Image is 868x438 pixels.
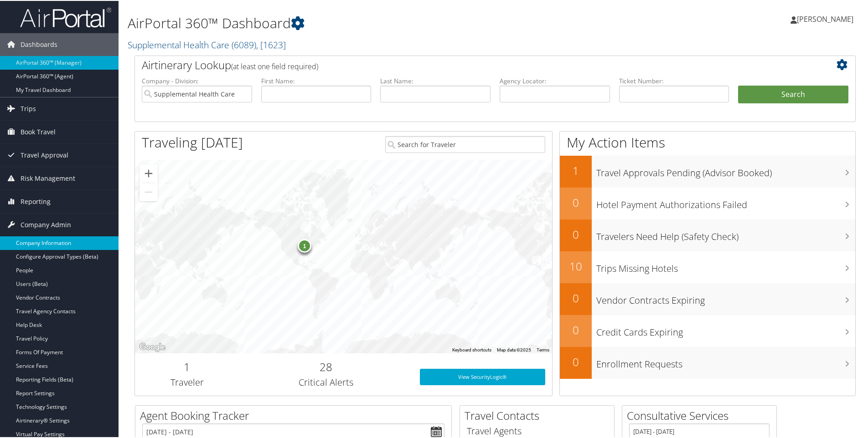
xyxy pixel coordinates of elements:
button: Zoom in [139,163,158,182]
h3: Trips Missing Hotels [596,257,855,274]
a: 0Travelers Need Help (Safety Check) [560,219,855,250]
img: Google [137,341,167,352]
a: Supplemental Health Care [128,38,286,50]
span: Reporting [21,189,51,212]
h2: 1 [142,358,232,374]
h3: Credit Cards Expiring [596,321,855,338]
label: Company - Division: [142,76,252,85]
h2: 0 [560,353,592,369]
a: 0Enrollment Requests [560,346,855,378]
h3: Vendor Contracts Expiring [596,289,855,306]
span: Map data ©2025 [497,346,531,351]
h3: Travel Approvals Pending (Advisor Booked) [596,161,855,178]
h1: My Action Items [560,132,855,151]
a: 0Vendor Contracts Expiring [560,282,855,314]
span: Risk Management [21,166,75,189]
a: Open this area in Google Maps (opens a new window) [137,341,167,352]
h2: Agent Booking Tracker [140,407,451,423]
label: Agency Locator: [500,76,610,85]
span: , [ 1623 ] [256,38,286,50]
a: Terms (opens in new tab) [537,346,549,351]
h3: Travelers Need Help (Safety Check) [596,225,855,242]
h1: AirPortal 360™ Dashboard [128,13,618,32]
a: 0Credit Cards Expiring [560,314,855,346]
h2: 10 [560,258,592,273]
div: 1 [298,238,311,252]
button: Zoom out [139,182,158,200]
span: Dashboards [21,32,57,55]
input: Search for Traveler [385,135,545,152]
h2: 0 [560,321,592,337]
button: Keyboard shortcuts [452,346,491,352]
a: 1Travel Approvals Pending (Advisor Booked) [560,155,855,187]
span: Travel Approval [21,143,68,166]
h3: Hotel Payment Authorizations Failed [596,193,855,210]
a: [PERSON_NAME] [790,5,863,32]
h2: 0 [560,194,592,209]
h2: Airtinerary Lookup [142,56,788,72]
h2: 28 [246,358,406,374]
span: Trips [21,97,36,119]
h3: Enrollment Requests [596,352,855,370]
label: Last Name: [380,76,491,85]
h2: 0 [560,290,592,305]
a: 10Trips Missing Hotels [560,250,855,282]
button: Search [738,85,848,103]
label: First Name: [261,76,372,85]
span: [PERSON_NAME] [797,13,853,23]
a: 0Hotel Payment Authorizations Failed [560,187,855,219]
h2: Travel Contacts [465,407,614,423]
h3: Travel Agents [467,424,607,437]
label: Ticket Number: [619,76,729,85]
h3: Critical Alerts [246,375,406,388]
span: (at least one field required) [231,61,318,71]
span: ( 6089 ) [232,38,256,50]
span: Company Admin [21,213,71,235]
h3: Traveler [142,375,232,388]
h1: Traveling [DATE] [142,132,243,151]
h2: 1 [560,162,592,178]
img: airportal-logo.png [20,6,111,27]
h2: Consultative Services [627,407,776,423]
span: Book Travel [21,120,56,143]
a: View SecurityLogic® [420,368,545,384]
h2: 0 [560,226,592,241]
